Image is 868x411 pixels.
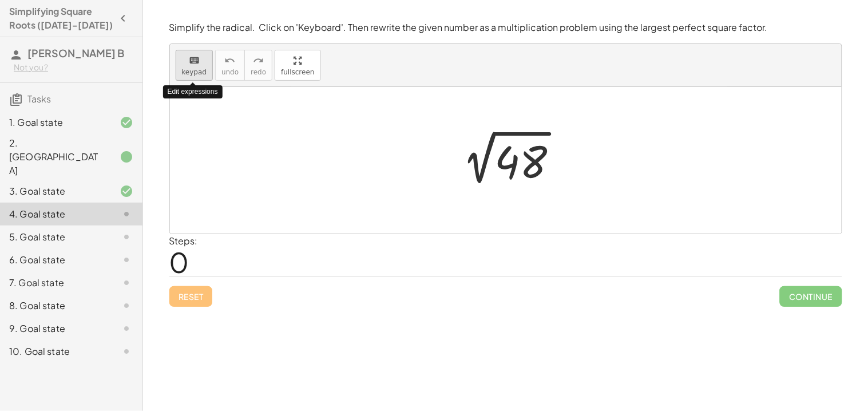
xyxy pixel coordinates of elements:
[120,322,133,335] i: Task not started.
[253,54,264,68] i: redo
[120,116,133,129] i: Task finished and correct.
[9,322,101,335] div: 9. Goal state
[275,50,320,81] button: fullscreen
[9,207,101,221] div: 4. Goal state
[225,54,236,68] i: undo
[27,46,124,60] span: [PERSON_NAME] B
[221,68,239,76] span: undo
[9,116,101,129] div: 1. Goal state
[189,54,200,68] i: keyboard
[120,150,133,164] i: Task finished.
[9,230,101,244] div: 5. Goal state
[14,62,133,73] div: Not you?
[9,299,101,313] div: 8. Goal state
[169,244,189,279] span: 0
[176,50,213,81] button: keyboardkeypad
[244,50,272,81] button: redoredo
[9,136,101,177] div: 2. [GEOGRAPHIC_DATA]
[120,276,133,290] i: Task not started.
[120,230,133,244] i: Task not started.
[9,345,101,358] div: 10. Goal state
[9,5,113,32] h4: Simplifying Square Roots ([DATE]-[DATE])
[120,299,133,313] i: Task not started.
[9,276,101,290] div: 7. Goal state
[169,235,198,247] label: Steps:
[163,85,223,98] div: Edit expressions
[182,68,207,76] span: keypad
[120,207,133,221] i: Task not started.
[169,21,842,34] p: Simplify the radical. Click on 'Keyboard'. Then rewrite the given number as a multiplication prob...
[120,345,133,358] i: Task not started.
[9,253,101,267] div: 6. Goal state
[120,253,133,267] i: Task not started.
[281,68,314,76] span: fullscreen
[251,68,266,76] span: redo
[9,184,101,198] div: 3. Goal state
[215,50,245,81] button: undoundo
[120,184,133,198] i: Task finished and correct.
[27,93,51,105] span: Tasks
